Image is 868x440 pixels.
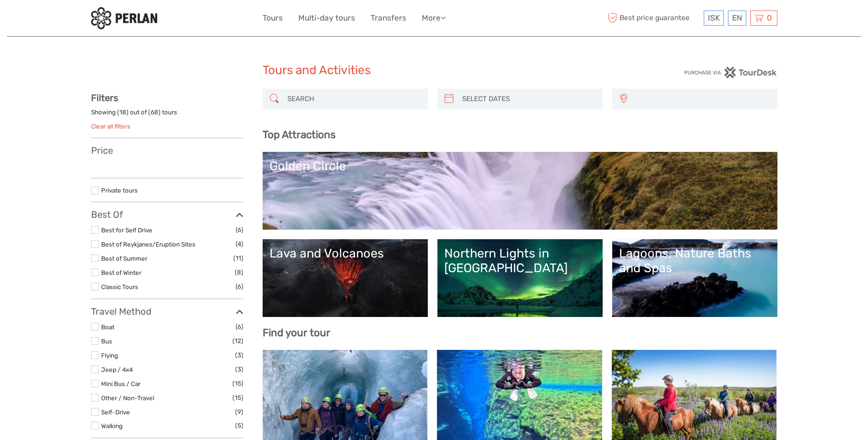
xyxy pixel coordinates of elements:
[263,129,335,141] b: Top Attractions
[236,239,243,249] span: (4)
[101,269,141,276] a: Best of Winter
[91,7,157,29] img: 288-6a22670a-0f57-43d8-a107-52fbc9b92f2c_logo_small.jpg
[151,108,158,117] label: 68
[458,91,598,107] input: SELECT DATES
[91,209,243,220] h3: Best Of
[233,253,243,263] span: (11)
[236,225,243,235] span: (6)
[371,11,406,25] a: Transfers
[236,281,243,292] span: (6)
[236,322,243,332] span: (6)
[422,11,446,25] a: More
[101,283,138,290] a: Classic Tours
[606,11,701,26] span: Best price guarantee
[101,422,123,429] a: Walking
[235,407,243,417] span: (9)
[232,392,243,403] span: (15)
[101,255,147,262] a: Best of Summer
[232,336,243,346] span: (12)
[684,67,777,78] img: PurchaseViaTourDesk.png
[119,108,126,117] label: 18
[263,327,330,339] b: Find your tour
[91,145,243,156] h3: Price
[263,63,606,78] h1: Tours and Activities
[235,267,243,278] span: (8)
[235,364,243,375] span: (3)
[101,338,112,345] a: Bus
[270,159,771,173] div: Golden Circle
[728,11,746,26] div: EN
[766,13,773,22] span: 0
[101,241,195,248] a: Best of Reykjanes/Eruption Sites
[101,380,140,387] a: Mini Bus / Car
[298,11,355,25] a: Multi-day tours
[91,92,118,103] strong: Filters
[101,352,118,359] a: Flying
[101,226,152,234] a: Best for Self Drive
[101,366,133,373] a: Jeep / 4x4
[91,123,130,130] a: Clear all filters
[270,246,421,310] a: Lava and Volcanoes
[270,159,771,223] a: Golden Circle
[101,394,154,402] a: Other / Non-Travel
[619,246,771,310] a: Lagoons, Nature Baths and Spas
[708,13,720,22] span: ISK
[101,323,114,331] a: Boat
[619,246,771,276] div: Lagoons, Nature Baths and Spas
[91,108,243,122] div: Showing ( ) out of ( ) tours
[444,246,596,276] div: Northern Lights in [GEOGRAPHIC_DATA]
[235,420,243,431] span: (5)
[91,306,243,317] h3: Travel Method
[101,187,138,194] a: Private tours
[232,378,243,389] span: (15)
[235,350,243,360] span: (3)
[101,408,130,416] a: Self-Drive
[263,11,283,25] a: Tours
[270,246,421,261] div: Lava and Volcanoes
[444,246,596,310] a: Northern Lights in [GEOGRAPHIC_DATA]
[284,91,423,107] input: SEARCH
